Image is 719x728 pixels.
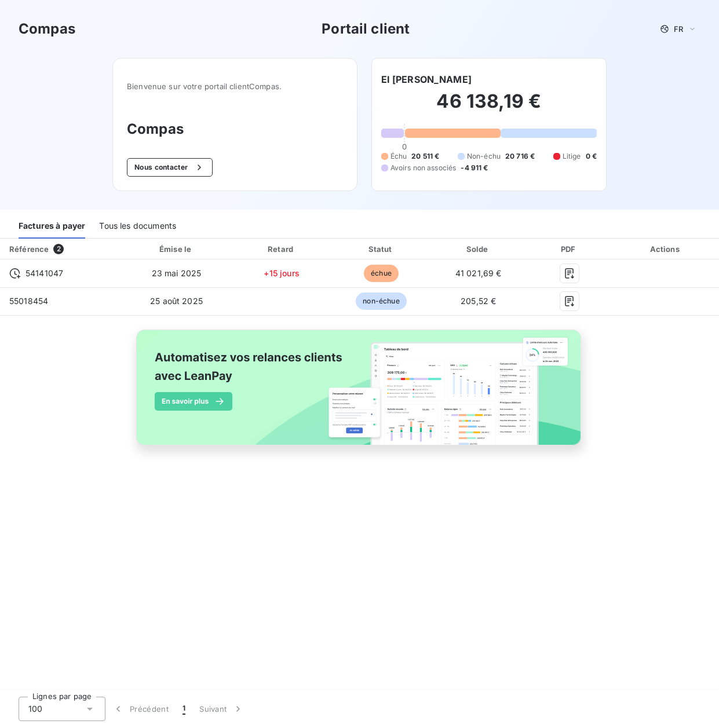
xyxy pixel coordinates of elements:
button: Suivant [192,697,251,721]
span: +15 jours [264,268,299,278]
div: Statut [334,243,428,255]
h6: EI [PERSON_NAME] [381,72,472,86]
button: Nous contacter [127,158,213,177]
div: Retard [233,243,330,255]
span: 1 [183,703,185,715]
span: Avoirs non associés [390,163,457,173]
div: Factures à payer [19,214,85,239]
span: non-échue [356,292,406,310]
span: échue [364,265,399,282]
span: 2 [53,244,64,254]
span: 25 août 2025 [150,296,203,306]
div: PDF [528,243,610,255]
span: -4 911 € [461,163,488,173]
div: Actions [615,243,717,255]
span: Non-échu [467,151,501,162]
div: Émise le [124,243,229,255]
h3: Portail client [322,19,410,39]
button: Précédent [105,697,176,721]
span: 54141047 [25,268,63,279]
div: Solde [433,243,524,255]
h2: 46 138,19 € [381,90,597,125]
span: 41 021,69 € [455,268,502,278]
span: 20 511 € [411,151,439,162]
span: Litige [563,151,581,162]
span: 55018454 [9,296,48,306]
span: FR [674,24,683,34]
button: 1 [176,697,192,721]
span: Échu [390,151,407,162]
div: Référence [9,244,49,254]
h3: Compas [19,19,75,39]
div: Tous les documents [99,214,176,239]
h3: Compas [127,119,343,140]
img: banner [126,323,594,465]
span: 205,52 € [461,296,496,306]
span: 23 mai 2025 [152,268,202,278]
span: 20 716 € [505,151,535,162]
span: Bienvenue sur votre portail client Compas . [127,82,343,91]
span: 100 [28,703,42,715]
span: 0 [402,142,407,151]
span: 0 € [586,151,597,162]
